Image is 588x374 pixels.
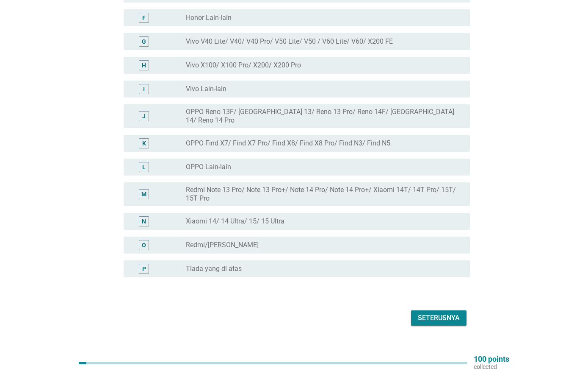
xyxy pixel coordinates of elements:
[411,310,467,326] button: Seterusnya
[186,61,301,70] label: Vivo X100/ X100 Pro/ X200/ X200 Pro
[142,217,146,226] div: N
[142,265,146,274] div: P
[186,217,284,226] label: Xiaomi 14/ 14 Ultra/ 15/ 15 Ultra
[142,61,146,70] div: H
[186,186,456,203] label: Redmi Note 13 Pro/ Note 13 Pro+/ Note 14 Pro/ Note 14 Pro+/ Xiaomi 14T/ 14T Pro/ 15T/ 15T Pro
[186,108,456,125] label: OPPO Reno 13F/ [GEOGRAPHIC_DATA] 13/ Reno 13 Pro/ Reno 14F/ [GEOGRAPHIC_DATA] 14/ Reno 14 Pro
[186,163,231,171] label: OPPO Lain-lain
[186,37,393,46] label: Vivo V40 Lite/ V40/ V40 Pro/ V50 Lite/ V50 / V60 Lite/ V60/ X200 FE
[186,265,242,273] label: Tiada yang di atas
[186,139,390,148] label: OPPO Find X7/ Find X7 Pro/ Find X8/ Find X8 Pro/ Find N3/ Find N5
[142,241,146,250] div: O
[474,363,509,371] p: collected
[186,85,226,93] label: Vivo Lain-lain
[142,112,146,121] div: J
[142,139,146,148] div: K
[186,14,232,22] label: Honor Lain-lain
[142,37,146,46] div: G
[418,313,460,323] div: Seterusnya
[142,163,146,172] div: L
[143,85,145,94] div: I
[142,14,146,22] div: F
[186,241,259,249] label: Redmi/[PERSON_NAME]
[474,355,509,363] p: 100 points
[141,190,146,199] div: M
